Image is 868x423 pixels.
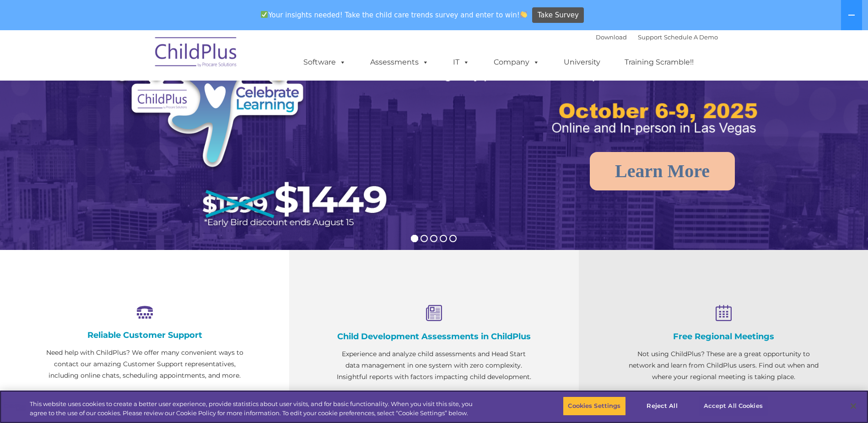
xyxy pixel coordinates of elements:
[638,33,662,41] a: Support
[335,331,533,342] h4: Child Development Assessments in ChildPlus
[625,348,822,383] p: Not using ChildPlus? These are a great opportunity to network and learn from ChildPlus users. Fin...
[127,98,166,105] span: Phone number
[634,396,691,416] button: Reject All
[615,53,703,71] a: Training Scramble!!
[257,6,531,24] span: Your insights needed! Take the child care trends survey and enter to win!
[664,33,718,41] a: Schedule A Demo
[46,347,243,381] p: Need help with ChildPlus? We offer many convenient ways to contact our amazing Customer Support r...
[538,7,579,23] span: Take Survey
[520,11,527,18] img: 👏
[699,396,768,416] button: Accept All Cookies
[151,31,242,76] img: ChildPlus by Procare Solutions
[361,53,438,71] a: Assessments
[444,53,479,71] a: IT
[563,396,625,416] button: Cookies Settings
[532,7,584,23] a: Take Survey
[127,60,155,67] span: Last name
[46,330,243,340] h4: Reliable Customer Support
[596,33,627,41] a: Download
[555,53,609,71] a: University
[30,400,477,418] div: This website uses cookies to create a better user experience, provide statistics about user visit...
[596,33,718,41] font: |
[335,348,533,383] p: Experience and analyze child assessments and Head Start data management in one system with zero c...
[625,331,822,342] h4: Free Regional Meetings
[590,152,735,190] a: Learn More
[485,53,549,71] a: Company
[843,396,863,416] button: Close
[261,11,268,18] img: ✅
[294,53,355,71] a: Software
